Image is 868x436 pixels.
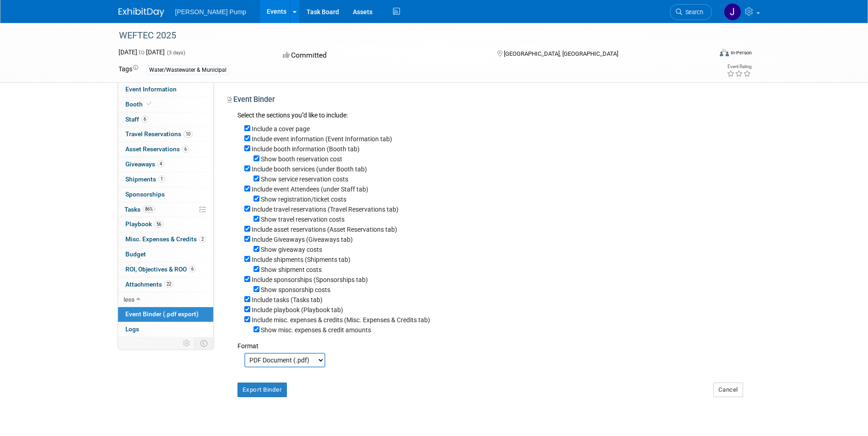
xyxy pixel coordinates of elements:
label: Show shipment costs [261,266,322,273]
label: Include travel reservations (Travel Reservations tab) [252,206,399,213]
span: Shipments [125,175,165,183]
a: Budget [118,247,213,262]
div: Format [237,335,743,351]
label: Include playbook (Playbook tab) [252,306,343,314]
button: Cancel [713,383,743,397]
a: Logs [118,322,213,337]
td: Tags [119,64,138,75]
label: Show service reservation costs [261,175,348,183]
label: Include booth information (Booth tab) [252,145,360,153]
a: Playbook56 [118,217,213,232]
a: Tasks86% [118,202,213,217]
i: Booth reservation complete [147,101,151,106]
span: Tasks [124,206,155,213]
span: (3 days) [166,50,185,56]
a: Attachments22 [118,277,213,292]
label: Show giveaway costs [261,246,322,253]
div: Water/Wastewater & Municipal [146,65,229,75]
div: In-Person [730,49,752,56]
a: Sponsorships [118,187,213,202]
span: [DATE] [DATE] [119,48,165,56]
a: Booth [118,97,213,112]
a: Event Binder (.pdf export) [118,307,213,322]
td: Personalize Event Tab Strip [179,337,195,349]
div: Committed [280,48,482,64]
span: 10 [183,131,193,138]
span: 4 [157,160,164,167]
span: less [124,296,135,303]
a: Staff6 [118,112,213,127]
span: 2 [199,236,206,243]
label: Show registration/ticket costs [261,196,346,203]
a: Asset Reservations6 [118,142,213,157]
label: Show booth reservation cost [261,155,342,163]
span: Search [682,9,703,16]
label: Include misc. expenses & credits (Misc. Expenses & Credits tab) [252,316,430,324]
label: Include Giveaways (Giveaways tab) [252,236,353,243]
img: Format-Inperson.png [720,49,729,56]
img: ExhibitDay [119,8,164,17]
span: Giveaways [125,160,164,168]
span: 56 [154,221,163,228]
a: Giveaways4 [118,157,213,172]
span: Sponsorships [125,191,165,198]
a: Shipments1 [118,172,213,187]
div: Select the sections you''d like to include: [237,111,743,121]
button: Export Binder [237,383,287,397]
span: [PERSON_NAME] Pump [175,8,247,16]
span: Event Binder (.pdf export) [125,310,199,318]
div: Event Binder [227,95,743,108]
a: Search [670,4,712,20]
span: Travel Reservations [125,130,193,138]
span: 86% [143,206,155,213]
span: Asset Reservations [125,145,189,153]
span: Misc. Expenses & Credits [125,235,206,243]
span: [GEOGRAPHIC_DATA], [GEOGRAPHIC_DATA] [504,50,618,57]
div: WEFTEC 2025 [116,27,698,44]
span: Event Information [125,85,177,93]
label: Show misc. expenses & credit amounts [261,326,371,334]
label: Include tasks (Tasks tab) [252,296,323,303]
label: Include event Attendees (under Staff tab) [252,186,368,193]
span: 1 [158,175,165,182]
span: Playbook [125,220,163,228]
span: 6 [189,266,196,272]
div: Event Rating [727,64,751,69]
td: Toggle Event Tabs [194,337,213,349]
span: to [137,48,146,56]
label: Include asset reservations (Asset Reservations tab) [252,226,397,233]
span: Staff [125,116,148,123]
span: 6 [141,116,148,122]
span: Logs [125,325,139,333]
a: Travel Reservations10 [118,127,213,142]
label: Include booth services (under Booth tab) [252,165,367,173]
label: Show sponsorship costs [261,286,330,293]
label: Show travel reservation costs [261,216,345,223]
label: Include sponsorships (Sponsorships tab) [252,276,368,283]
span: ROI, Objectives & ROO [125,266,196,273]
a: ROI, Objectives & ROO6 [118,262,213,277]
span: 6 [182,146,189,153]
a: Event Information [118,82,213,97]
span: 22 [164,281,173,287]
label: Include shipments (Shipments tab) [252,256,350,263]
span: Budget [125,250,146,258]
a: less [118,292,213,307]
span: Booth [125,101,153,108]
img: James Wilson [724,3,741,21]
label: Include a cover page [252,125,310,133]
a: Misc. Expenses & Credits2 [118,232,213,247]
span: Attachments [125,281,173,288]
div: Event Format [658,48,752,61]
label: Include event information (Event Information tab) [252,135,392,143]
